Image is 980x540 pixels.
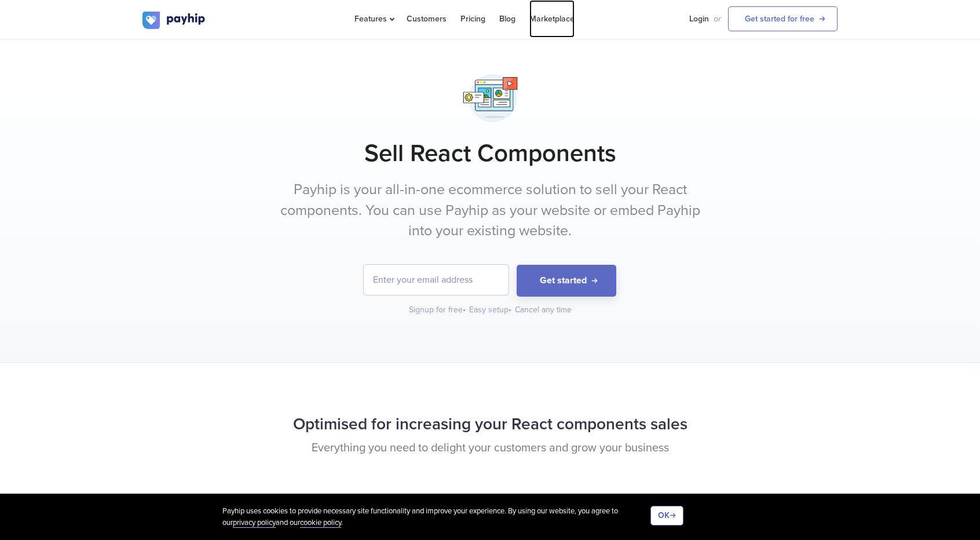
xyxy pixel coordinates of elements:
[517,265,616,297] button: Get started
[461,69,520,127] img: media-setting-7itjd1iuo5hr9occquutw.png
[233,518,276,528] a: privacy policy
[354,14,393,24] span: Features
[509,305,511,315] span: •
[409,304,467,316] div: Signup for free
[300,518,341,528] a: cookie policy
[273,180,707,242] p: Payhip is your all-in-one ecommerce solution to sell your React components. You can use Payhip as...
[463,305,466,315] span: •
[222,506,650,528] div: Payhip uses cookies to provide necessary site functionality and improve your experience. By using...
[142,409,838,440] h2: Optimised for increasing your React components sales
[469,304,513,316] div: Easy setup
[364,265,509,295] input: Enter your email address
[515,304,572,316] div: Cancel any time
[142,440,838,457] p: Everything you need to delight your customers and grow your business
[650,506,683,526] button: OK
[142,139,838,168] h1: Sell React Components
[728,6,838,31] a: Get started for free
[142,12,206,29] img: logo.svg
